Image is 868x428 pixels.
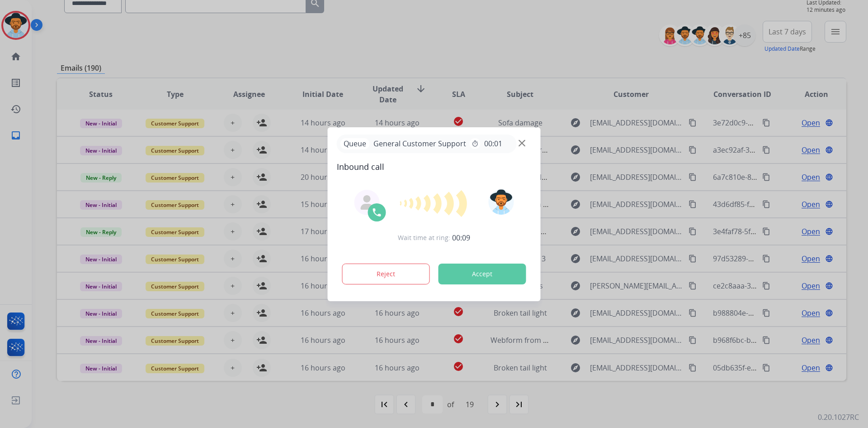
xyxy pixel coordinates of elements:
mat-icon: timer [472,140,479,147]
img: call-icon [372,207,382,218]
p: Queue [340,138,370,149]
span: 00:01 [484,138,502,149]
p: 0.20.1027RC [818,412,859,423]
span: Inbound call [337,160,532,173]
button: Reject [342,264,430,284]
span: 00:09 [452,232,470,243]
img: close-button [519,139,525,146]
img: avatar [488,189,514,215]
span: Wait time at ring: [398,233,450,242]
img: agent-avatar [360,195,374,210]
button: Accept [439,264,526,284]
span: General Customer Support [370,138,470,149]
